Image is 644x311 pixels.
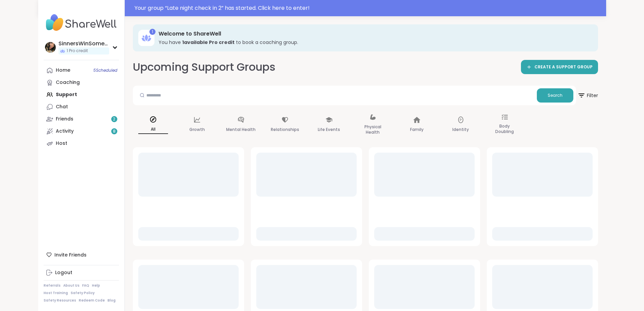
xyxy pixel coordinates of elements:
[44,283,61,288] a: Referrals
[67,48,88,54] span: 1 Pro credit
[537,88,573,103] button: Search
[63,283,79,288] a: About Us
[56,116,73,123] div: Friends
[44,76,119,89] a: Coaching
[82,283,89,288] a: FAQ
[44,64,119,76] a: Home5Scheduled
[271,126,299,134] p: Relationships
[135,4,602,12] div: Your group “ Late night check in 2 ” has started. Click here to enter!
[189,126,205,134] p: Growth
[149,29,156,35] div: 1
[534,64,593,70] span: CREATE A SUPPORT GROUP
[159,39,589,46] h3: You have to book a coaching group.
[56,140,67,147] div: Host
[93,68,117,73] span: 5 Scheduled
[44,101,119,113] a: Chat
[358,123,388,136] p: Physical Health
[79,298,105,303] a: Redeem Code
[577,86,598,105] button: Filter
[410,126,424,134] p: Family
[44,249,119,261] div: Invite Friends
[226,126,256,134] p: Mental Health
[452,126,469,134] p: Identity
[577,87,598,104] span: Filter
[548,92,563,98] span: Search
[58,40,109,47] div: SinnersWinSometimes
[92,283,100,288] a: Help
[159,30,589,38] h3: Welcome to ShareWell
[113,129,116,134] span: 8
[55,269,72,276] div: Logout
[44,125,119,137] a: Activity8
[44,267,119,279] a: Logout
[490,122,520,136] p: Body Doubling
[108,298,116,303] a: Blog
[44,113,119,125] a: Friends2
[44,291,68,295] a: Host Training
[318,126,340,134] p: Life Events
[138,125,168,134] p: All
[521,60,598,74] a: CREATE A SUPPORT GROUP
[133,60,276,75] h2: Upcoming Support Groups
[44,298,76,303] a: Safety Resources
[113,116,115,122] span: 2
[71,291,95,295] a: Safety Policy
[44,11,119,35] img: ShareWell Nav Logo
[182,39,235,46] b: 1 available Pro credit
[56,67,70,74] div: Home
[44,137,119,150] a: Host
[56,128,74,135] div: Activity
[45,42,56,53] img: SinnersWinSometimes
[56,79,80,86] div: Coaching
[56,104,68,110] div: Chat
